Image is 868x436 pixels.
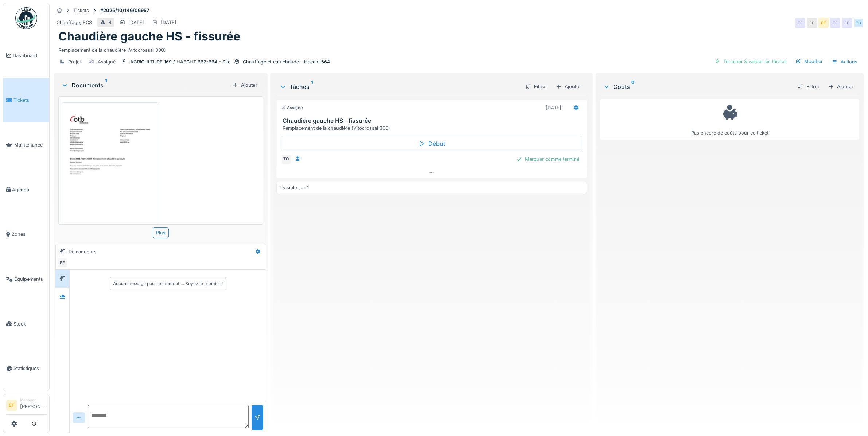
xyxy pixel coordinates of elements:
[12,231,46,238] span: Zones
[13,320,46,327] span: Stock
[825,82,856,92] div: Ajouter
[12,186,46,193] span: Agenda
[3,301,49,346] a: Stock
[6,400,17,411] li: EF
[13,365,46,372] span: Statistiques
[57,19,92,26] div: Chauffage, ECS
[229,80,260,90] div: Ajouter
[807,18,817,28] div: EF
[20,397,46,413] li: [PERSON_NAME]
[63,104,157,237] img: j8cibypqcamrxhgjeeh1fl7p6lds
[13,97,46,104] span: Tickets
[68,58,81,65] div: Projet
[3,257,49,301] a: Équipements
[513,154,582,164] div: Marquer comme terminé
[605,102,855,136] div: Pas encore de coûts pour ce ticket
[603,82,792,91] div: Coûts
[6,397,46,415] a: EF Manager[PERSON_NAME]
[113,280,223,287] div: Aucun message pour le moment … Soyez le premier !
[631,82,635,91] sup: 0
[73,7,89,14] div: Tickets
[283,125,584,132] div: Remplacement de la chaudière (Vitocrossal 300)
[795,18,805,28] div: EF
[61,81,229,90] div: Documents
[128,19,144,26] div: [DATE]
[853,18,864,28] div: TO
[553,82,584,92] div: Ajouter
[57,258,67,268] div: EF
[20,397,46,403] div: Manager
[14,276,46,283] span: Équipements
[280,184,309,191] div: 1 visible sur 1
[842,18,852,28] div: EF
[15,7,37,29] img: Badge_color-CXgf-gQk.svg
[161,19,176,26] div: [DATE]
[830,18,840,28] div: EF
[283,117,584,124] h3: Chaudière gauche HS - fissurée
[795,82,822,92] div: Filtrer
[97,7,152,14] strong: #2025/10/146/06957
[818,18,829,28] div: EF
[281,154,291,164] div: TO
[793,57,826,66] div: Modifier
[3,167,49,212] a: Agenda
[712,57,790,66] div: Terminer & valider les tâches
[3,122,49,167] a: Maintenance
[130,58,230,65] div: AGRICULTURE 169 / HAECHT 662-664 - Site
[58,44,859,54] div: Remplacement de la chaudière (Vitocrossal 300)
[105,81,107,90] sup: 1
[279,82,519,91] div: Tâches
[58,30,240,43] h1: Chaudière gauche HS - fissurée
[109,19,112,26] div: 4
[281,136,582,151] div: Début
[829,57,861,67] div: Actions
[311,82,313,91] sup: 1
[13,52,46,59] span: Dashboard
[69,248,97,255] div: Demandeurs
[3,346,49,391] a: Statistiques
[546,104,561,111] div: [DATE]
[3,212,49,257] a: Zones
[281,105,303,111] div: Assigné
[243,58,330,65] div: Chauffage et eau chaude - Haecht 664
[153,227,169,238] div: Plus
[98,58,116,65] div: Assigné
[522,82,550,92] div: Filtrer
[3,33,49,78] a: Dashboard
[14,141,46,148] span: Maintenance
[3,78,49,123] a: Tickets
